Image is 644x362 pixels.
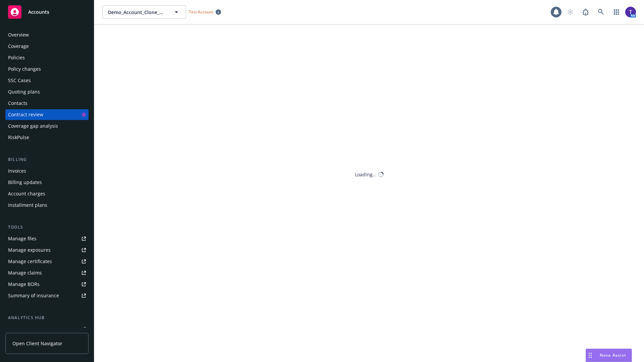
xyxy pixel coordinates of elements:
a: Contract review [5,109,89,120]
div: Contacts [8,98,28,109]
div: Policies [8,52,25,63]
div: Coverage [8,41,29,52]
div: Billing updates [8,177,42,188]
a: Manage exposures [5,245,89,255]
a: Search [594,5,608,19]
div: Summary of insurance [8,290,59,301]
div: Manage files [8,233,37,244]
div: Overview [8,29,29,40]
button: Nova Assist [586,349,632,362]
div: Analytics hub [5,314,89,321]
a: Loss summary generator [5,324,89,335]
a: Report a Bug [579,5,592,19]
div: Billing [5,156,89,163]
img: photo [625,7,636,17]
div: Manage exposures [8,245,51,255]
a: Account charges [5,188,89,199]
span: Nova Assist [600,352,626,358]
span: Test Account [189,9,213,15]
a: Manage certificates [5,256,89,267]
div: Quoting plans [8,86,40,97]
div: Coverage gap analysis [8,121,58,131]
a: Manage claims [5,267,89,278]
span: Accounts [28,9,49,15]
div: SSC Cases [8,75,31,86]
div: Manage certificates [8,256,52,267]
div: Installment plans [8,200,47,210]
div: Loss summary generator [8,324,64,335]
button: Demo_Account_Clone_QA_CR_Tests_Client [102,5,186,19]
div: Drag to move [586,349,594,362]
div: Contract review [8,109,43,120]
div: Manage BORs [8,279,40,290]
div: Account charges [8,188,45,199]
a: Installment plans [5,200,89,210]
div: Loading... [355,171,377,178]
a: Quoting plans [5,86,89,97]
a: Policy changes [5,64,89,74]
a: Coverage [5,41,89,52]
span: Demo_Account_Clone_QA_CR_Tests_Client [108,9,166,16]
a: Manage BORs [5,279,89,290]
a: RiskPulse [5,132,89,143]
a: Manage files [5,233,89,244]
div: Manage claims [8,267,42,278]
div: RiskPulse [8,132,29,143]
a: Billing updates [5,177,89,188]
a: Overview [5,29,89,40]
a: Invoices [5,166,89,176]
a: SSC Cases [5,75,89,86]
a: Switch app [610,5,623,19]
a: Policies [5,52,89,63]
a: Start snowing [563,5,577,19]
a: Accounts [5,3,89,21]
div: Invoices [8,166,26,176]
a: Coverage gap analysis [5,121,89,131]
a: Contacts [5,98,89,109]
div: Tools [5,224,89,231]
a: Summary of insurance [5,290,89,301]
span: Open Client Navigator [12,340,62,347]
div: Policy changes [8,64,41,74]
span: Test Account [186,8,224,15]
